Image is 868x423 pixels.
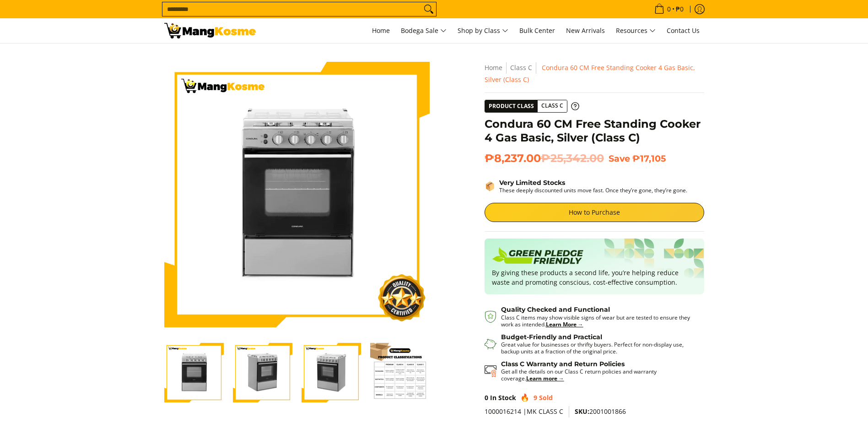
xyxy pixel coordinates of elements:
a: Learn more → [526,374,564,382]
span: ₱8,237.00 [485,152,604,165]
a: Home [367,18,394,43]
img: Condura 60 CM Free Standing Cooker 4 Gas Basic, Silver (Class C) [164,65,430,324]
span: ₱0 [674,6,685,12]
p: Class C items may show visible signs of wear but are tested to ensure they work as intended. [501,314,695,328]
strong: Quality Checked and Functional [501,305,610,314]
p: Great value for businesses or thrifty buyers. Perfect for non-display use, backup units at a frac... [501,341,695,355]
span: Sold [539,393,553,402]
span: 1000016214 |MK CLASS C [485,407,563,416]
span: Class C [538,100,567,112]
span: Contact Us [667,26,700,35]
span: Product Class [485,100,538,112]
span: Home [372,26,390,35]
span: In Stock [490,393,516,402]
span: SKU: [575,407,589,416]
a: How to Purchase [485,203,704,222]
span: 0 [666,6,672,12]
span: 9 [534,393,537,402]
img: Condura 60CM Standing Gas Range Silver (Class C) l Mang Kosme [164,23,256,38]
span: Condura 60 CM Free Standing Cooker 4 Gas Basic, Silver (Class C) [485,63,695,84]
nav: Main Menu [265,18,704,43]
a: Resources [611,18,660,43]
a: Product Class Class C [485,100,579,113]
strong: Very Limited Stocks [499,179,565,187]
span: New Arrivals [566,26,605,35]
img: Condura 60 CM Free Standing Cooker 4 Gas Basic, Silver (Class C)-3 [302,344,361,402]
button: Search [421,2,436,16]
span: Resources [616,25,656,37]
span: 2001001866 [575,407,626,416]
a: Home [485,63,502,72]
nav: Breadcrumbs [485,62,704,86]
img: Badge sustainability green pledge friendly [492,246,583,268]
img: Condura 60 CM Free Standing Cooker 4 Gas Basic, Silver (Class C)-2 [233,344,292,402]
strong: Budget-Friendly and Practical [501,333,602,341]
span: Bodega Sale [401,25,447,37]
a: New Arrivals [561,18,609,43]
p: Get all the details on our Class C return policies and warranty coverage. [501,368,695,382]
span: 0 [485,393,488,402]
p: By giving these products a second life, you’re helping reduce waste and promoting conscious, cost... [492,268,697,287]
a: Class C [510,63,532,72]
img: Condura 60 CM Free Standing Cooker 4 Gas Basic, Silver (Class C)-4 [370,343,430,402]
strong: Class C Warranty and Return Policies [501,360,625,368]
h1: Condura 60 CM Free Standing Cooker 4 Gas Basic, Silver (Class C) [485,117,704,145]
span: • [652,4,686,14]
del: ₱25,342.00 [541,152,604,165]
a: Bodega Sale [396,18,451,43]
a: Learn More → [546,320,583,328]
a: Bulk Center [515,18,560,43]
img: Condura 60 CM Free Standing Cooker 4 Gas Basic, Silver (Class C)-1 [164,344,224,402]
span: Save [609,153,630,164]
span: Shop by Class [458,25,508,37]
span: ₱17,105 [632,153,666,164]
p: These deeply discounted units move fast. Once they’re gone, they’re gone. [499,187,687,194]
a: Shop by Class [453,18,513,43]
span: Bulk Center [519,26,555,35]
a: Contact Us [662,18,704,43]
